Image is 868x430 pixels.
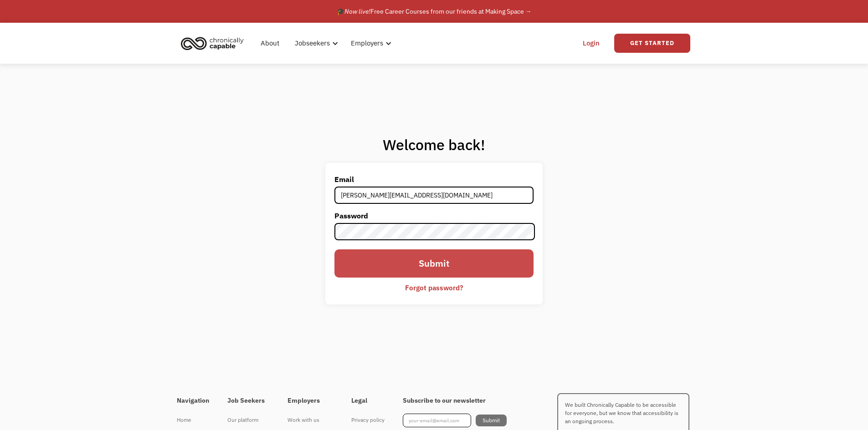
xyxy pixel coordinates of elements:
div: Forgot password? [405,282,463,293]
em: Now live! [344,7,370,15]
input: Submit [476,415,507,426]
div: Jobseekers [289,29,341,58]
div: Our platform [227,415,269,425]
input: your-email@email.com [403,414,471,427]
img: Chronically Capable logo [178,33,247,53]
a: Our platform [227,414,269,426]
div: Jobseekers [295,38,330,49]
form: Footer Newsletter [403,414,507,427]
a: About [255,29,285,58]
a: Forgot password? [398,280,470,295]
a: home [178,33,251,53]
h4: Job Seekers [227,397,269,405]
a: Work with us [288,414,333,426]
div: Privacy policy [351,415,385,425]
h1: Welcome back! [325,136,542,154]
div: Home [177,415,209,425]
div: Employers [345,29,394,58]
form: Email Form 2 [334,172,533,295]
a: Get Started [614,34,690,53]
a: Privacy policy [351,414,385,426]
h4: Subscribe to our newsletter [403,397,507,405]
h4: Legal [351,397,385,405]
div: Work with us [288,415,333,425]
input: Submit [334,249,533,278]
h4: Employers [288,397,333,405]
h4: Navigation [177,397,209,405]
input: john@doe.com [334,187,533,204]
label: Password [334,208,533,223]
a: Login [577,29,605,58]
a: Home [177,414,209,426]
label: Email [334,172,533,187]
div: 🎓 Free Career Courses from our friends at Making Space → [337,6,532,17]
div: Employers [351,38,383,49]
